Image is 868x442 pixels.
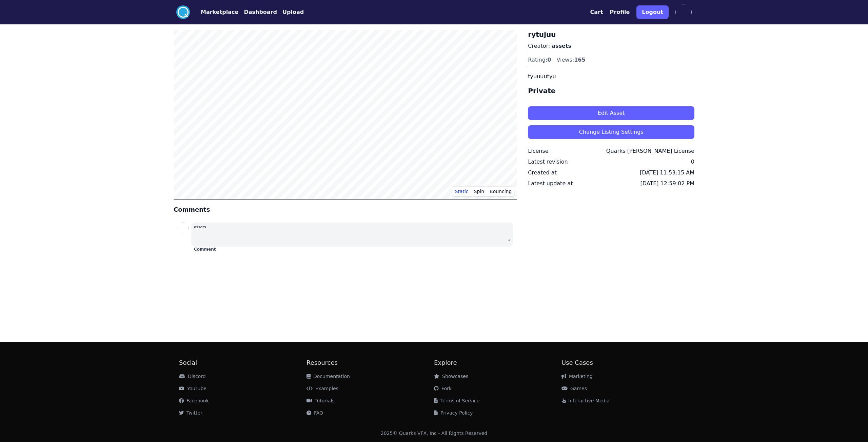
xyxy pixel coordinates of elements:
[561,386,587,391] a: Games
[452,186,471,196] button: Static
[691,158,694,166] div: 0
[610,8,630,16] button: Profile
[179,358,307,367] h2: Social
[487,186,514,196] button: Bouncing
[636,3,669,22] a: Logout
[434,398,479,403] a: Terms of Service
[528,158,568,166] div: Latest revision
[179,374,206,379] a: Discord
[528,169,556,177] div: Created at
[574,57,585,63] span: 165
[190,8,238,16] a: Marketplace
[434,374,468,379] a: Showcases
[528,86,694,96] h4: Private
[194,225,206,229] small: assets
[640,169,694,177] div: [DATE] 11:53:15 AM
[552,43,571,49] a: assets
[174,205,517,214] h4: Comments
[179,386,206,391] a: YouTube
[528,42,694,50] p: Creator:
[528,30,694,39] h3: rytujuu
[471,186,487,196] button: Spin
[640,180,694,188] div: [DATE] 12:59:02 PM
[547,57,551,63] span: 0
[528,56,551,64] div: Rating:
[636,5,669,19] button: Logout
[434,358,561,367] h2: Explore
[307,374,350,379] a: Documentation
[194,247,216,252] button: Comment
[201,8,238,16] button: Marketplace
[528,101,694,120] a: Edit Asset
[556,56,585,64] div: Views:
[528,147,548,155] div: License
[561,374,593,379] a: Marketing
[238,8,277,16] a: Dashboard
[528,106,694,120] button: Edit Asset
[277,8,304,16] a: Upload
[606,147,694,155] div: Quarks [PERSON_NAME] License
[179,398,209,403] a: Facebook
[528,125,694,139] button: Change Listing Settings
[307,410,323,416] a: FAQ
[434,410,473,416] a: Privacy Policy
[561,398,610,403] a: Interactive Media
[244,8,277,16] button: Dashboard
[528,180,573,188] div: Latest update at
[178,223,189,233] img: profile
[282,8,304,16] button: Upload
[528,72,694,81] p: tyuuuutyu
[307,398,335,403] a: Tutorials
[675,4,692,20] img: profile
[434,386,452,391] a: Fork
[307,358,434,367] h2: Resources
[381,430,488,437] div: 2025 © Quarks VFX, Inc - All Rights Reserved
[179,410,202,416] a: Twitter
[590,8,603,16] button: Cart
[307,386,338,391] a: Examples
[561,358,689,367] h2: Use Cases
